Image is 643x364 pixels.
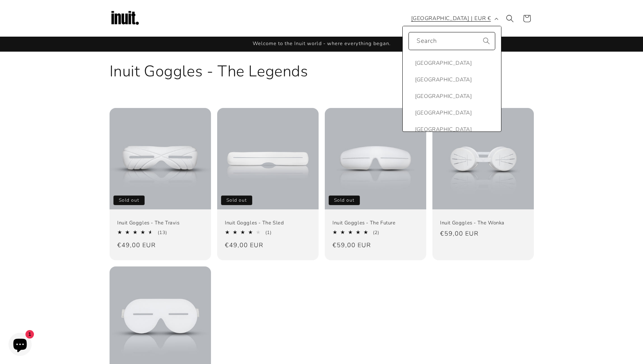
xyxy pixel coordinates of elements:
[117,220,203,226] a: Inuit Goggles - The Travis
[415,125,493,134] span: [GEOGRAPHIC_DATA]
[225,220,311,226] a: Inuit Goggles - The Sled
[110,3,140,34] img: Inuit Logo
[110,37,534,51] div: Announcement
[501,10,518,27] summary: Search
[411,14,491,22] span: [GEOGRAPHIC_DATA] | EUR €
[110,61,534,81] h1: Inuit Goggles - The Legends
[403,104,501,121] a: [GEOGRAPHIC_DATA]
[415,58,493,68] span: [GEOGRAPHIC_DATA]
[403,55,501,71] a: [GEOGRAPHIC_DATA]
[403,71,501,88] a: [GEOGRAPHIC_DATA]
[415,91,493,101] span: [GEOGRAPHIC_DATA]
[409,32,495,50] input: Search
[407,11,501,26] button: [GEOGRAPHIC_DATA] | EUR €
[253,40,391,47] span: Welcome to the Inuit world - where everything began.
[415,75,493,84] span: [GEOGRAPHIC_DATA]
[440,220,526,226] a: Inuit Goggles - The Wonka
[403,88,501,104] a: [GEOGRAPHIC_DATA]
[403,121,501,138] a: [GEOGRAPHIC_DATA]
[415,108,493,118] span: [GEOGRAPHIC_DATA]
[332,220,419,226] a: Inuit Goggles - The Future
[6,333,34,358] inbox-online-store-chat: Shopify online store chat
